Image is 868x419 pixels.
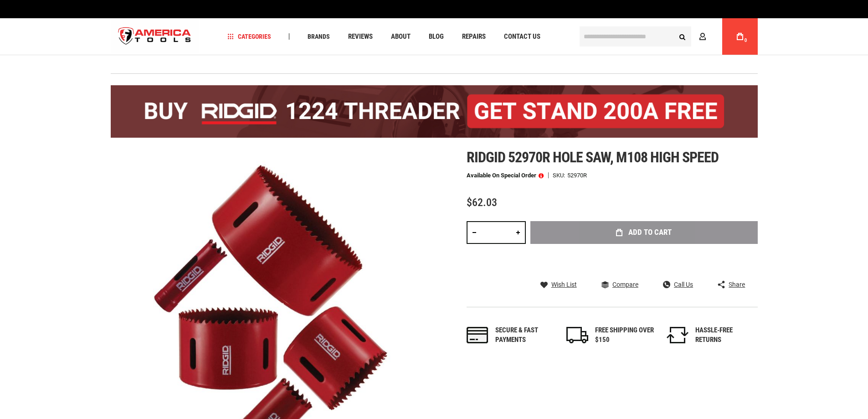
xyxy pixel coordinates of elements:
[387,31,415,43] a: About
[344,31,377,43] a: Reviews
[731,18,749,55] a: 0
[458,31,490,43] a: Repairs
[745,38,747,43] span: 0
[553,172,567,178] strong: SKU
[674,281,693,288] span: Call Us
[223,31,275,43] a: Categories
[467,327,488,343] img: payments
[504,33,540,40] span: Contact Us
[567,172,587,178] div: 52970R
[729,281,745,288] span: Share
[467,149,719,166] span: Ridgid 52970r hole saw, m108 high speed
[601,280,638,289] a: Compare
[495,326,555,345] div: Secure & fast payments
[667,327,688,343] img: returns
[348,33,373,40] span: Reviews
[308,33,330,40] span: Brands
[551,281,577,288] span: Wish List
[425,31,448,43] a: Blog
[566,327,588,343] img: shipping
[467,196,497,209] span: $62.03
[612,281,638,288] span: Compare
[540,280,577,289] a: Wish List
[111,85,758,138] img: BOGO: Buy the RIDGID® 1224 Threader (26092), get the 92467 200A Stand FREE!
[595,326,654,345] div: FREE SHIPPING OVER $150
[462,33,486,40] span: Repairs
[663,280,693,289] a: Call Us
[695,326,755,345] div: HASSLE-FREE RETURNS
[674,28,691,45] button: Search
[303,31,334,43] a: Brands
[111,20,199,54] a: store logo
[429,33,444,40] span: Blog
[467,172,544,179] p: Available on Special Order
[227,33,271,40] span: Categories
[391,33,411,40] span: About
[111,20,199,54] img: America Tools
[500,31,544,43] a: Contact Us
